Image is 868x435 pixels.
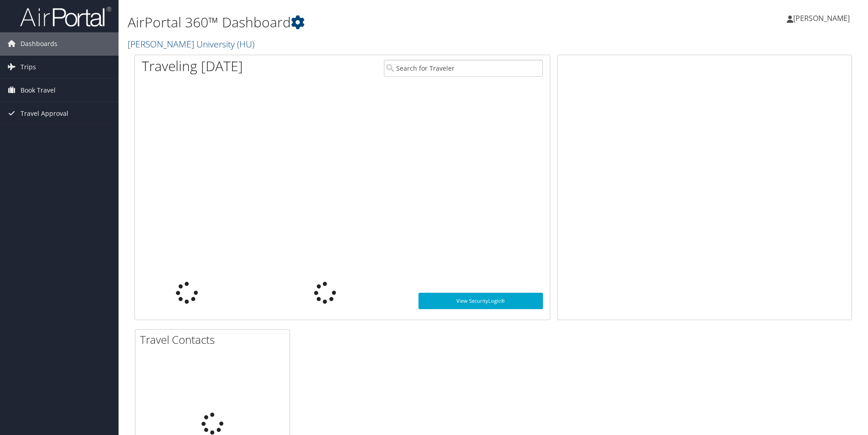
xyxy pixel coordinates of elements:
[21,102,68,125] span: Travel Approval
[21,56,36,78] span: Trips
[384,60,543,77] input: Search for Traveler
[128,13,615,32] h1: AirPortal 360™ Dashboard
[140,332,289,347] h2: Travel Contacts
[142,57,243,76] h1: Traveling [DATE]
[21,79,56,102] span: Book Travel
[787,5,859,32] a: [PERSON_NAME]
[128,38,257,50] a: [PERSON_NAME] University (HU)
[418,293,543,309] a: View SecurityLogic®
[793,13,850,23] span: [PERSON_NAME]
[20,6,111,27] img: airportal-logo.png
[21,32,57,55] span: Dashboards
